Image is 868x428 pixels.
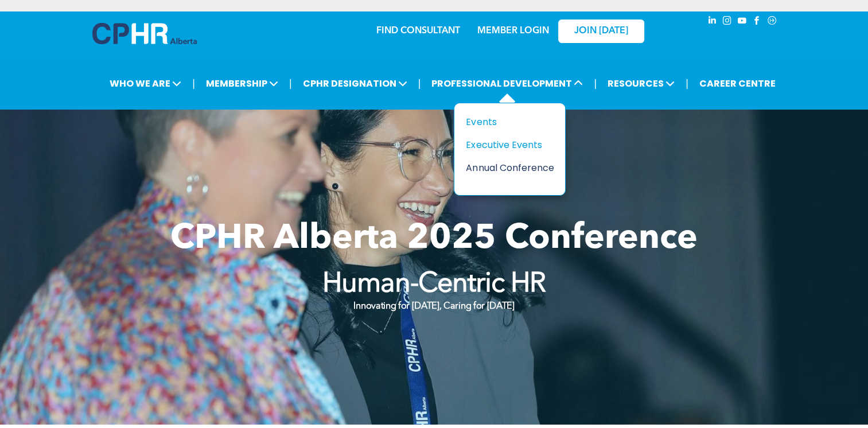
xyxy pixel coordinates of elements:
[594,72,597,95] li: |
[558,20,644,43] a: JOIN [DATE]
[203,73,282,94] span: MEMBERSHIP
[322,271,546,298] strong: Human-Centric HR
[192,72,195,95] li: |
[92,23,197,44] img: A blue and white logo for cp alberta
[766,14,779,30] a: Social network
[751,14,764,30] a: facebook
[376,26,460,36] a: FIND CONSULTANT
[289,72,292,95] li: |
[604,73,678,94] span: RESOURCES
[736,14,749,30] a: youtube
[477,26,549,36] a: MEMBER LOGIN
[721,14,734,30] a: instagram
[353,302,514,311] strong: Innovating for [DATE], Caring for [DATE]
[686,72,688,95] li: |
[466,138,545,152] div: Executive Events
[466,115,554,129] a: Events
[428,73,586,94] span: PROFESSIONAL DEVELOPMENT
[466,161,545,175] div: Annual Conference
[418,72,421,95] li: |
[299,73,411,94] span: CPHR DESIGNATION
[706,14,719,30] a: linkedin
[466,115,545,129] div: Events
[466,161,554,175] a: Annual Conference
[106,73,185,94] span: WHO WE ARE
[170,222,698,256] span: CPHR Alberta 2025 Conference
[696,73,779,94] a: CAREER CENTRE
[574,26,628,37] span: JOIN [DATE]
[466,138,554,152] a: Executive Events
